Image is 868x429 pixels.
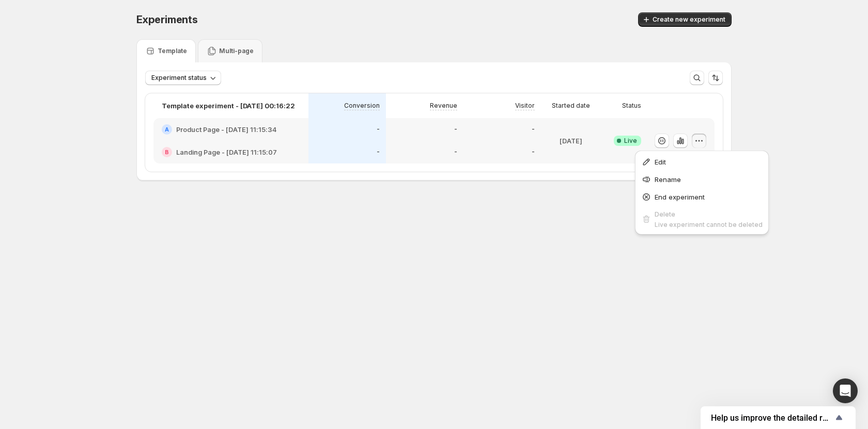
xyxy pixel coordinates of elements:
p: Conversion [344,102,380,110]
span: Help us improve the detailed report for A/B campaigns [711,413,833,423]
button: End experiment [638,189,766,205]
div: Delete [655,209,763,219]
p: Multi-page [219,47,254,55]
button: Edit [638,154,766,170]
h2: Landing Page - [DATE] 11:15:07 [176,147,277,157]
p: - [532,148,535,156]
span: Experiments [136,13,198,26]
p: - [532,125,535,134]
span: Experiment status [151,74,207,82]
button: Sort the results [708,71,723,85]
span: Live [624,137,637,145]
p: Revenue [430,102,457,110]
button: Experiment status [145,71,221,85]
span: Live experiment cannot be deleted [655,221,763,228]
p: Status [622,102,641,110]
p: - [377,148,380,156]
h2: Product Page - [DATE] 11:15:34 [176,124,276,135]
p: Template [158,47,187,55]
span: Create new experiment [653,15,725,24]
button: Create new experiment [638,12,732,27]
span: Edit [655,158,666,166]
p: [DATE] [560,136,582,146]
button: Rename [638,171,766,188]
p: Started date [552,102,590,110]
p: - [377,125,380,134]
p: - [454,148,457,156]
p: Template experiment - [DATE] 00:16:22 [162,101,295,111]
p: Visitor [515,102,535,110]
h2: A [165,126,169,133]
div: Open Intercom Messenger [833,378,858,403]
span: Rename [655,175,681,184]
h2: B [165,149,169,155]
button: Show survey - Help us improve the detailed report for A/B campaigns [711,411,845,424]
span: End experiment [655,193,705,201]
p: - [454,125,457,134]
button: DeleteLive experiment cannot be deleted [638,206,766,232]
